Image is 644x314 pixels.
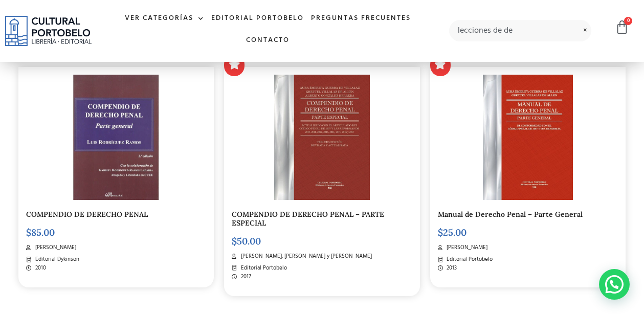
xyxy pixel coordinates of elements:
[26,227,31,238] span: $
[33,264,46,273] span: 2010
[238,252,372,261] span: [PERSON_NAME], [PERSON_NAME] y [PERSON_NAME]
[232,210,384,228] a: COMPENDIO DE DERECHO PENAL – PARTE ESPECIAL
[307,8,414,30] a: Preguntas frecuentes
[238,273,251,281] span: 2017
[444,243,487,252] span: [PERSON_NAME]
[121,8,208,30] a: Ver Categorías
[615,20,629,35] a: 0
[232,235,261,247] bdi: 50.00
[444,264,457,273] span: 2013
[274,75,370,200] img: BA-300-2.jpg
[33,243,76,252] span: [PERSON_NAME]
[438,210,583,219] a: Manual de Derecho Penal – Parte General
[624,17,632,25] span: 0
[33,255,79,264] span: Editorial Dykinson
[449,20,591,41] input: Búsqueda
[238,264,287,273] span: Editorial Portobelo
[483,75,573,200] img: BA200-1.jpg
[208,8,307,30] a: Editorial Portobelo
[438,227,467,238] bdi: 25.00
[579,25,591,25] span: Limpiar
[26,210,148,219] a: COMPENDIO DE DERECHO PENAL
[53,75,179,200] img: comendiodederechopenalNUEV-1.jpg
[438,227,443,238] span: $
[26,227,55,238] bdi: 85.00
[232,235,237,247] span: $
[444,255,493,264] span: Editorial Portobelo
[242,30,293,52] a: Contacto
